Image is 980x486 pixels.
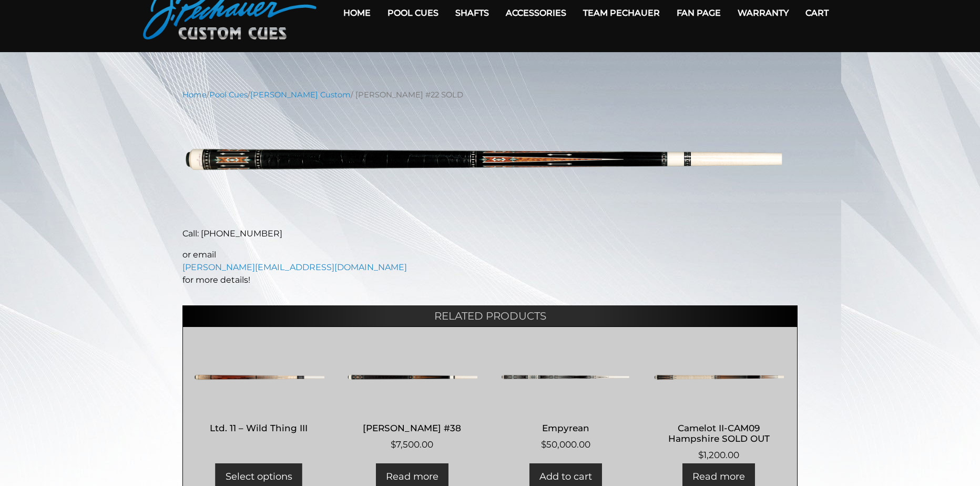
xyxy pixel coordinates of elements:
h2: Empyrean [500,418,631,438]
a: [PERSON_NAME][EMAIL_ADDRESS][DOMAIN_NAME] [182,262,407,272]
nav: Breadcrumb [182,89,798,101]
a: [PERSON_NAME] Custom [250,90,351,100]
a: [PERSON_NAME] #38 $7,500.00 [347,345,478,451]
a: Home [182,90,207,100]
img: Camelot II-CAM09 Hampshire SOLD OUT [654,345,784,409]
h2: Ltd. 11 – Wild Thing III [193,418,324,438]
p: Call: [PHONE_NUMBER] [182,227,484,240]
a: Pool Cues [209,90,248,100]
img: Empyrean [500,345,631,409]
bdi: 7,500.00 [391,439,433,450]
h2: Related products [182,305,798,326]
bdi: 1,200.00 [698,450,739,460]
p: or email for more details! [182,249,484,286]
a: Ltd. 11 – Wild Thing III [193,345,324,438]
h2: [PERSON_NAME] #38 [347,418,478,438]
img: Ltd. 11 - Wild Thing III [193,345,324,409]
span: $ [698,450,703,460]
bdi: 50,000.00 [541,439,590,450]
img: SOLD22-2020x336.png [182,108,798,211]
img: Joseph Pechauer #38 [347,345,478,409]
a: Camelot II-CAM09 Hampshire SOLD OUT $1,200.00 [654,345,784,462]
h2: Camelot II-CAM09 Hampshire SOLD OUT [654,418,784,449]
a: Empyrean $50,000.00 [500,345,631,451]
span: $ [391,439,396,450]
span: $ [541,439,546,450]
